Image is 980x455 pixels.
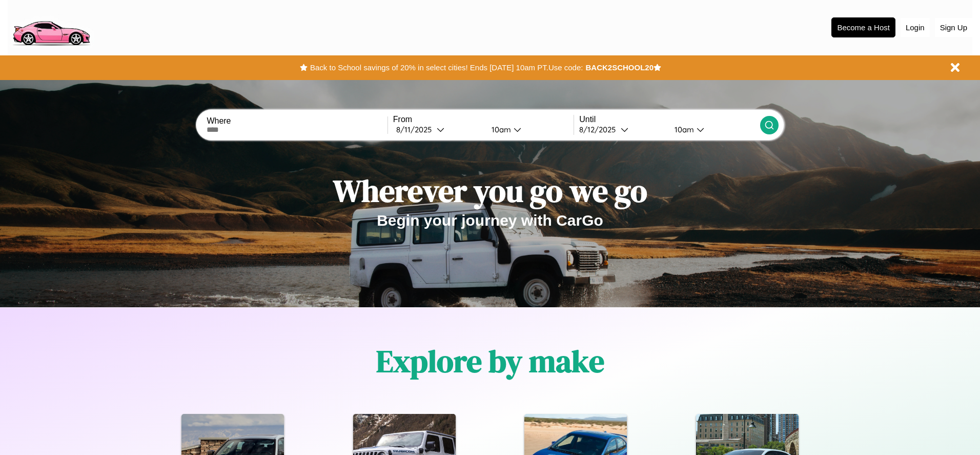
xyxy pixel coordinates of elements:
button: Back to School savings of 20% in select cities! Ends [DATE] 10am PT.Use code: [308,61,585,75]
button: 10am [483,124,574,135]
div: 10am [669,125,697,134]
button: 8/11/2025 [393,124,483,135]
div: 8 / 12 / 2025 [579,125,621,134]
button: 10am [666,124,760,135]
label: Where [207,116,387,126]
div: 10am [486,125,514,134]
label: From [393,115,574,124]
b: BACK2SCHOOL20 [585,63,654,72]
button: Login [901,18,930,37]
img: logo [8,5,94,48]
button: Sign Up [935,18,972,37]
button: Become a Host [831,17,895,37]
div: 8 / 11 / 2025 [396,125,437,134]
h1: Explore by make [376,340,604,382]
label: Until [579,115,760,124]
